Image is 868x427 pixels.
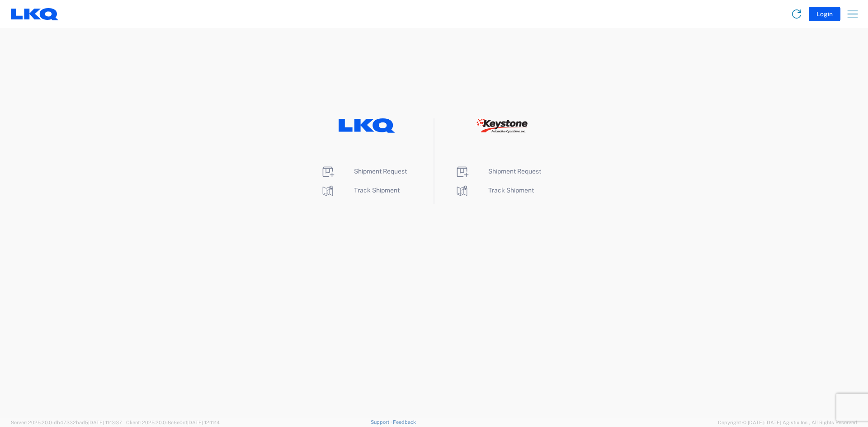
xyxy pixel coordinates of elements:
a: Feedback [393,419,416,425]
span: Track Shipment [488,187,534,194]
span: Shipment Request [354,168,407,175]
span: Copyright © [DATE]-[DATE] Agistix Inc., All Rights Reserved [718,418,857,427]
button: Login [809,7,840,21]
a: Support [371,419,393,425]
span: [DATE] 12:11:14 [187,420,220,425]
a: Shipment Request [321,168,407,175]
span: Server: 2025.20.0-db47332bad5 [11,420,122,425]
a: Track Shipment [455,187,534,194]
span: [DATE] 11:13:37 [88,420,122,425]
span: Shipment Request [488,168,541,175]
a: Shipment Request [455,168,541,175]
span: Track Shipment [354,187,400,194]
span: Client: 2025.20.0-8c6e0cf [126,420,220,425]
a: Track Shipment [321,187,400,194]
